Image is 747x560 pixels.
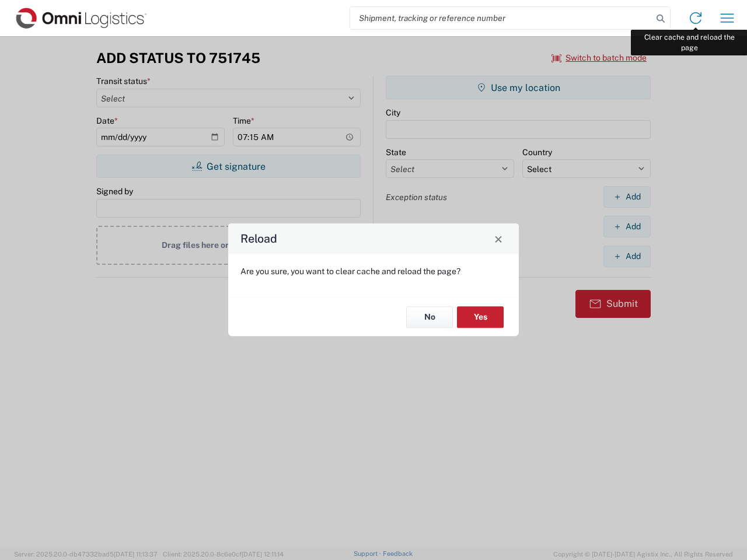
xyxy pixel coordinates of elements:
p: Are you sure, you want to clear cache and reload the page? [240,266,507,276]
button: No [406,306,453,328]
button: Close [490,230,507,247]
button: Yes [457,306,504,328]
h4: Reload [240,230,277,247]
input: Shipment, tracking or reference number [350,7,652,29]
